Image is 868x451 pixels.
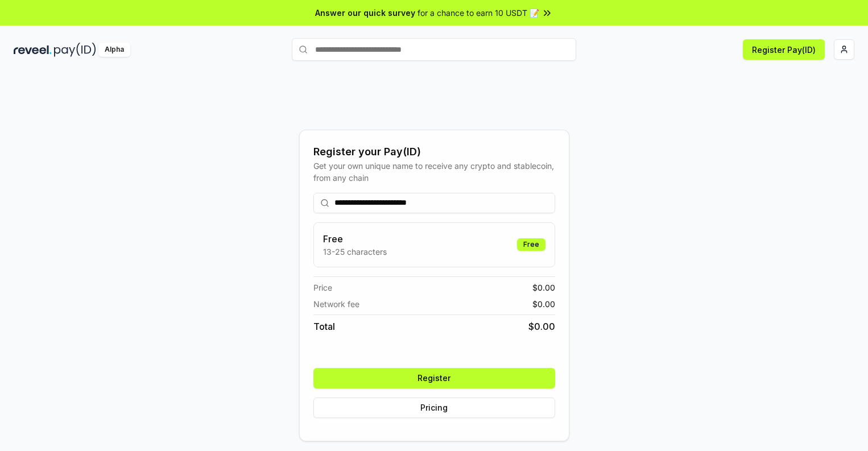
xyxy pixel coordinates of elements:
[323,232,387,246] h3: Free
[313,160,555,184] div: Get your own unique name to receive any crypto and stablecoin, from any chain
[14,43,52,57] img: reveel_dark
[313,298,359,310] span: Network fee
[313,282,332,293] span: Price
[532,282,555,293] span: $ 0.00
[313,398,555,418] button: Pricing
[313,368,555,388] button: Register
[418,7,539,19] span: for a chance to earn 10 USDT 📝
[315,7,415,19] span: Answer our quick survey
[313,320,335,333] span: Total
[313,144,555,160] div: Register your Pay(ID)
[532,298,555,310] span: $ 0.00
[743,39,825,60] button: Register Pay(ID)
[517,238,545,251] div: Free
[54,43,96,57] img: pay_id
[323,246,387,258] p: 13-25 characters
[98,43,130,57] div: Alpha
[528,320,555,333] span: $ 0.00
